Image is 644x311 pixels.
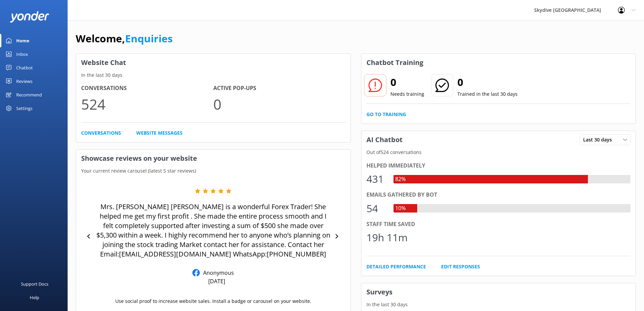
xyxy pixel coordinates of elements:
h3: AI Chatbot [361,131,408,149]
h4: Active Pop-ups [213,84,345,93]
div: Home [16,34,29,47]
a: Conversations [81,129,121,137]
p: 0 [213,93,345,115]
h3: Surveys [361,283,636,301]
div: Emails gathered by bot [366,191,631,199]
div: Support Docs [21,277,48,291]
p: Anonymous [200,269,234,276]
div: Helped immediately [366,161,631,170]
div: Reviews [16,74,32,88]
a: Go to Training [366,111,406,118]
div: Inbox [16,47,28,61]
p: Mrs. [PERSON_NAME] [PERSON_NAME] is a wonderful Forex Trader! She helped me get my first profit .... [95,202,332,259]
div: Chatbot [16,61,33,74]
div: Settings [16,102,32,115]
p: Your current review carousel (latest 5 star reviews) [76,167,351,175]
h2: 0 [457,74,518,90]
div: 431 [366,171,387,187]
h3: Chatbot Training [361,54,428,71]
p: [DATE] [208,277,225,285]
div: Recommend [16,88,42,102]
div: 19h 11m [366,229,408,246]
a: Detailed Performance [366,263,426,270]
div: 10% [393,204,407,213]
h3: Website Chat [76,54,351,71]
h4: Conversations [81,84,213,93]
p: 524 [81,93,213,115]
p: Trained in the last 30 days [457,90,518,98]
p: In the last 30 days [361,301,636,308]
div: 82% [393,175,407,184]
h1: Welcome, [76,30,173,47]
p: Use social proof to increase website sales. Install a badge or carousel on your website. [115,297,311,305]
div: Help [30,291,39,304]
div: 54 [366,200,387,217]
div: Staff time saved [366,220,631,229]
a: Website Messages [136,129,183,137]
a: Enquiries [125,31,173,45]
span: Last 30 days [583,136,616,143]
img: Facebook Reviews [192,269,200,276]
h3: Showcase reviews on your website [76,150,351,167]
p: In the last 30 days [76,71,351,79]
img: yonder-white-logo.png [10,11,49,22]
p: Out of 524 conversations [361,149,636,156]
p: Needs training [390,90,424,98]
h2: 0 [390,74,424,90]
a: Edit Responses [441,263,480,270]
